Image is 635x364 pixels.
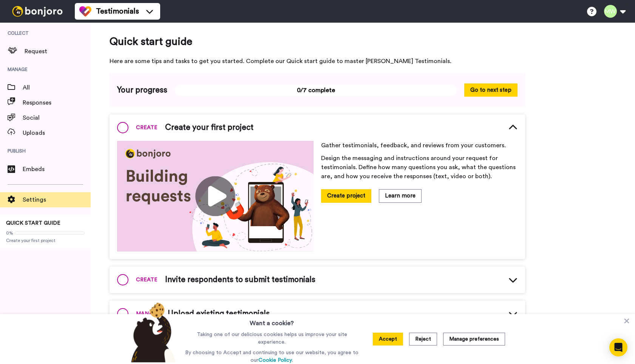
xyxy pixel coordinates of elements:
[321,189,371,202] button: Create project
[117,141,314,251] img: 341228e223531fa0c85853fd068f9874.jpg
[6,238,85,244] span: Create your first project
[168,308,270,319] span: Upload existing testimonials
[110,57,525,66] span: Here are some tips and tasks to get you started. Complete our Quick start guide to master [PERSON...
[23,128,91,137] span: Uploads
[79,5,91,17] img: tm-color.svg
[136,276,158,284] span: CREATE
[321,141,518,150] p: Gather testimonials, feedback, and reviews from your customers.
[124,302,180,362] img: bear-with-cookie.png
[443,333,505,345] button: Manage preferences
[464,83,518,97] button: Go to next step
[117,85,167,96] span: Your progress
[373,333,403,345] button: Accept
[321,154,518,181] p: Design the messaging and instructions around your request for testimonials. Define how many quest...
[96,6,139,17] span: Testimonials
[23,113,91,122] span: Social
[183,349,360,364] p: By choosing to Accept and continuing to use our website, you agree to our .
[23,165,91,174] span: Embeds
[250,314,294,328] h3: Want a cookie?
[6,221,60,226] span: QUICK START GUIDE
[6,230,13,236] span: 0%
[136,124,158,131] span: CREATE
[409,333,437,345] button: Reject
[379,189,422,202] button: Learn more
[258,358,292,363] a: Cookie Policy
[25,47,91,56] span: Request
[110,34,525,49] span: Quick start guide
[175,85,457,96] span: 0/7 complete
[9,6,66,17] img: bj-logo-header-white.svg
[165,122,253,133] span: Create your first project
[165,274,315,285] span: Invite respondents to submit testimonials
[23,98,91,107] span: Responses
[23,83,91,92] span: All
[183,331,360,346] p: Taking one of our delicious cookies helps us improve your site experience.
[609,338,627,356] div: Open Intercom Messenger
[23,195,91,204] span: Settings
